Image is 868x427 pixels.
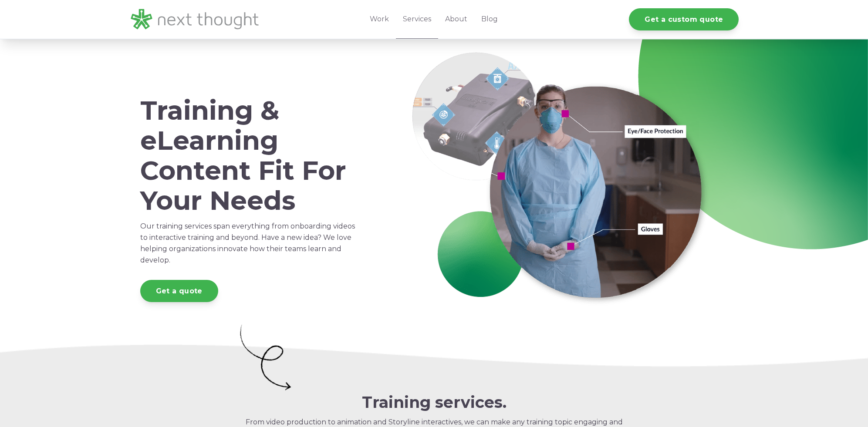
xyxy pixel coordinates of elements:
[629,8,739,30] a: Get a custom quote
[140,94,346,216] span: Training & eLearning Content Fit For Your Needs
[140,280,218,302] a: Get a quote
[412,52,717,311] img: Services
[238,321,293,393] img: Artboard 16 copy
[238,393,630,411] h2: Training services.
[140,222,355,264] span: Our training services span everything from onboarding videos to interactive training and beyond. ...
